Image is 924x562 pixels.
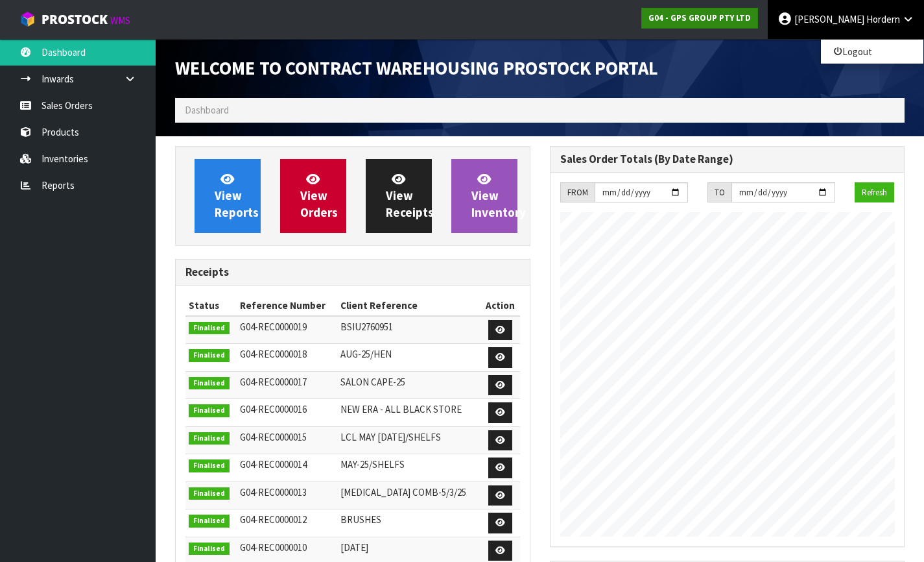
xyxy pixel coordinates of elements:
[189,377,230,390] span: Finalised
[707,182,731,203] div: TO
[340,403,462,415] span: NEW ERA - ALL BLACK STORE
[280,159,346,233] a: ViewOrders
[240,348,307,360] span: G04-REC0000018
[175,56,658,80] span: Welcome to Contract Warehousing ProStock Portal
[481,295,520,316] th: Action
[855,182,894,203] button: Refresh
[189,487,230,500] span: Finalised
[110,14,130,27] small: WMS
[240,513,307,526] span: G04-REC0000012
[340,486,466,498] span: [MEDICAL_DATA] COMB-5/3/25
[189,459,230,472] span: Finalised
[240,541,307,554] span: G04-REC0000010
[451,159,517,233] a: ViewInventory
[386,171,434,220] span: View Receipts
[340,321,393,333] span: BSIU2760951
[366,159,432,233] a: ViewReceipts
[189,515,230,528] span: Finalised
[340,458,405,470] span: MAY-25/SHELFS
[340,376,405,388] span: SALON CAPE-25
[560,182,595,203] div: FROM
[300,171,338,220] span: View Orders
[185,295,237,316] th: Status
[340,541,368,554] span: [DATE]
[337,295,481,316] th: Client Reference
[19,11,36,27] img: cube-alt.png
[794,13,864,25] span: [PERSON_NAME]
[240,321,307,333] span: G04-REC0000019
[471,171,526,220] span: View Inventory
[185,266,520,278] h3: Receipts
[189,404,230,417] span: Finalised
[340,513,381,526] span: BRUSHES
[195,159,261,233] a: ViewReports
[340,431,441,443] span: LCL MAY [DATE]/SHELFS
[866,13,900,25] span: Hordern
[560,153,895,165] h3: Sales Order Totals (By Date Range)
[240,376,307,388] span: G04-REC0000017
[240,486,307,498] span: G04-REC0000013
[240,403,307,415] span: G04-REC0000016
[240,431,307,443] span: G04-REC0000015
[821,43,923,60] a: Logout
[240,458,307,470] span: G04-REC0000014
[41,11,108,28] span: ProStock
[340,348,392,360] span: AUG-25/HEN
[215,171,259,220] span: View Reports
[189,432,230,445] span: Finalised
[185,104,229,116] span: Dashboard
[648,12,751,23] strong: G04 - GPS GROUP PTY LTD
[189,349,230,362] span: Finalised
[189,543,230,556] span: Finalised
[237,295,337,316] th: Reference Number
[189,322,230,335] span: Finalised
